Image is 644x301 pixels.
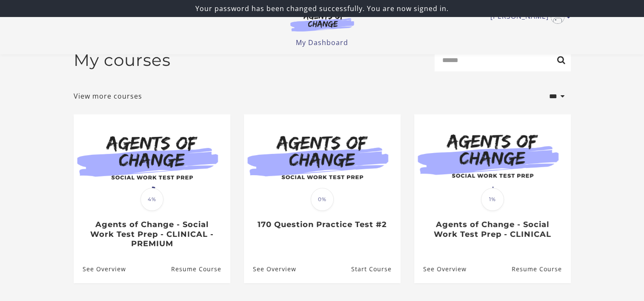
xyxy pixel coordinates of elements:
[481,188,504,211] span: 1%
[74,256,126,283] a: Agents of Change - Social Work Test Prep - CLINICAL - PREMIUM: See Overview
[423,220,561,239] h3: Agents of Change - Social Work Test Prep - CLINICAL
[281,12,363,31] img: Agents of Change Logo
[414,256,467,283] a: Agents of Change - Social Work Test Prep - CLINICAL: See Overview
[244,256,296,283] a: 170 Question Practice Test #2: See Overview
[3,3,641,14] p: Your password has been changed successfully. You are now signed in.
[171,256,230,283] a: Agents of Change - Social Work Test Prep - CLINICAL - PREMIUM: Resume Course
[351,256,400,283] a: 170 Question Practice Test #2: Resume Course
[83,220,221,249] h3: Agents of Change - Social Work Test Prep - CLINICAL - PREMIUM
[74,91,142,101] a: View more courses
[140,188,163,211] span: 4%
[311,188,334,211] span: 0%
[296,38,348,47] a: My Dashboard
[511,256,570,283] a: Agents of Change - Social Work Test Prep - CLINICAL: Resume Course
[490,10,567,24] a: Toggle menu
[74,50,171,70] h2: My courses
[253,220,391,230] h3: 170 Question Practice Test #2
